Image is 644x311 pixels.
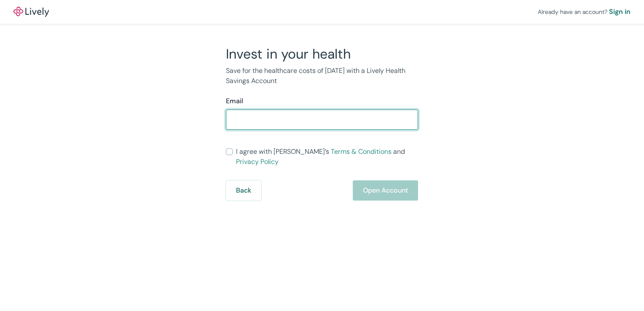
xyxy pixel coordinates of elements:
[13,7,49,17] a: LivelyLively
[538,7,631,17] div: Already have an account?
[236,147,418,167] span: I agree with [PERSON_NAME]’s and
[226,66,418,86] p: Save for the healthcare costs of [DATE] with a Lively Health Savings Account
[226,46,418,62] h2: Invest in your health
[13,7,49,17] img: Lively
[609,7,631,17] a: Sign in
[226,180,261,201] button: Back
[331,147,392,156] a: Terms & Conditions
[226,96,243,106] label: Email
[236,157,279,166] a: Privacy Policy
